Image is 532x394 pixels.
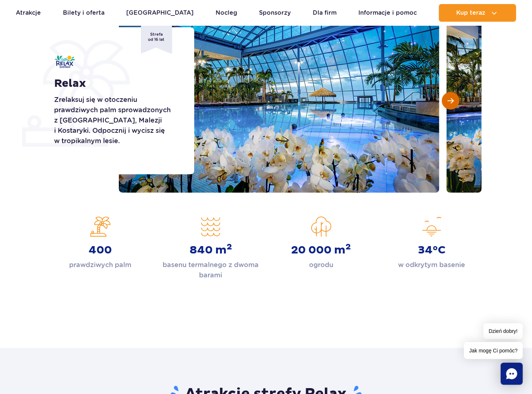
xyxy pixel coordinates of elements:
span: Strefa od 16 lat [141,25,172,54]
a: Dla firm [313,4,337,22]
sup: 2 [227,242,232,252]
img: Relax [54,56,75,68]
strong: 34°C [418,244,446,257]
span: Jak mogę Ci pomóc? [464,342,523,359]
button: Kup teraz [439,4,516,22]
p: prawdziwych palm [69,260,131,270]
p: basenu termalnego z dwoma barami [161,260,260,280]
a: Atrakcje [16,4,41,22]
a: Sponsorzy [259,4,291,22]
h1: Relax [54,77,178,90]
a: Informacje i pomoc [358,4,417,22]
strong: 840 m [189,244,232,257]
sup: 2 [346,242,351,252]
strong: 400 [89,244,112,257]
a: [GEOGRAPHIC_DATA] [126,4,194,22]
span: Kup teraz [456,10,485,16]
button: Następny slajd [442,92,460,110]
div: Chat [501,363,523,385]
p: Zrelaksuj się w otoczeniu prawdziwych palm sprowadzonych z [GEOGRAPHIC_DATA], Malezji i Kostaryki... [54,95,178,146]
p: w odkrytym basenie [398,260,465,270]
p: ogrodu [309,260,333,270]
span: Dzień dobry! [483,323,523,339]
strong: 20 000 m [291,244,351,257]
a: Bilety i oferta [63,4,104,22]
a: Nocleg [216,4,237,22]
